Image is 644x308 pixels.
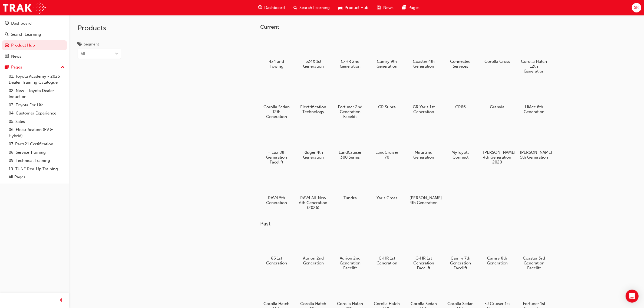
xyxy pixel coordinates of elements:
h5: Aurion 2nd Generation [299,256,328,266]
h5: Camry 8th Generation [483,256,511,266]
span: car-icon [338,4,342,11]
a: [PERSON_NAME] 5th Generation [518,125,550,162]
h5: RAV4 5th Generation [262,195,291,205]
a: 04. Customer Experience [6,109,67,117]
a: 10. TUNE Rev-Up Training [6,165,67,173]
span: pages-icon [5,65,9,70]
a: Aurion 2nd Generation Facelift [334,231,366,273]
a: LandCruiser 300 Series [334,125,366,162]
a: Camry 8th Generation [481,231,514,268]
div: Dashboard [11,20,32,27]
span: search-icon [5,32,9,37]
span: News [383,5,394,11]
h5: Kluger 4th Generation [299,150,328,160]
div: Search Learning [11,31,41,38]
span: car-icon [5,43,9,48]
div: Segment [84,42,99,47]
a: C-HR 1st Generation Facelift [408,231,440,273]
a: Corolla Sedan 12th Generation [260,80,293,121]
span: prev-icon [60,297,64,304]
a: GR Supra [371,80,403,111]
a: RAV4 All-New 6th Generation (2026) [297,171,330,212]
h5: Yaris Cross [373,195,401,200]
a: news-iconNews [373,2,398,13]
a: HiAce 6th Generation [518,80,550,116]
div: Open Intercom Messenger [626,290,639,303]
span: pages-icon [402,4,406,11]
h5: C-HR 1st Generation [373,256,401,266]
h2: Products [78,24,121,32]
button: DashboardSearch LearningProduct HubNews [2,17,67,62]
a: [PERSON_NAME] 4th Generation [408,171,440,207]
a: 03. Toyota For Life [6,101,67,109]
a: Coaster 4th Generation [408,34,440,71]
button: SR [632,3,641,12]
h5: LandCruiser 70 [373,150,401,160]
a: All Pages [6,173,67,181]
a: 01. Toyota Academy - 2025 Dealer Training Catalogue [6,72,67,87]
a: Camry 9th Generation [371,34,403,71]
span: SR [634,5,639,11]
span: tags-icon [78,42,82,47]
h5: RAV4 All-New 6th Generation (2026) [299,195,328,210]
a: pages-iconPages [398,2,424,13]
a: C-HR 1st Generation [371,231,403,268]
a: Kluger 4th Generation [297,125,330,162]
a: 4x4 and Towing [260,34,293,71]
a: MyToyota Connect [444,125,477,162]
h5: Tundra [336,195,364,200]
a: Aurion 2nd Generation [297,231,330,268]
h5: Camry 9th Generation [373,59,401,69]
span: news-icon [5,54,9,59]
h5: Corolla Sedan 12th Generation [262,104,291,119]
h5: Fortuner 2nd Generation Facelift [336,104,364,119]
span: Pages [408,5,420,11]
a: C-HR 2nd Generation [334,34,366,71]
h5: LandCruiser 300 Series [336,150,364,160]
a: 06. Electrification (EV & Hybrid) [6,126,67,140]
h5: 4x4 and Towing [262,59,291,69]
h5: Camry 7th Generation Facelift [446,256,475,270]
h5: C-HR 2nd Generation [336,59,364,69]
h5: Corolla Cross [483,59,511,64]
a: News [2,51,67,61]
img: Trak [3,2,46,14]
h5: Corolla Hatch 12th Generation [520,59,548,74]
h5: MyToyota Connect [446,150,475,160]
h5: HiLux 8th Generation Facelift [262,150,291,165]
h5: GR Yaris 1st Generation [409,104,438,114]
span: search-icon [293,4,297,11]
h5: GR86 [446,104,475,109]
span: Dashboard [264,5,285,11]
a: HiLux 8th Generation Facelift [260,125,293,166]
button: Pages [2,62,67,72]
h5: [PERSON_NAME] 4th Generation [409,195,438,205]
h5: Electrification Technology [299,104,328,114]
a: [PERSON_NAME] 4th Generation 2020 [481,125,514,166]
h5: Connected Services [446,59,475,69]
a: car-iconProduct Hub [334,2,373,13]
a: Dashboard [2,18,67,28]
a: 09. Technical Training [6,156,67,165]
span: up-icon [61,64,65,71]
span: Search Learning [299,5,330,11]
a: Tundra [334,171,366,202]
div: News [11,53,21,60]
a: 02. New - Toyota Dealer Induction [6,87,67,101]
span: Product Hub [345,5,368,11]
a: RAV4 5th Generation [260,171,293,207]
div: Pages [11,64,22,70]
a: search-iconSearch Learning [289,2,334,13]
a: Mirai 2nd Generation [408,125,440,162]
h5: Coaster 4th Generation [409,59,438,69]
h5: HiAce 6th Generation [520,104,548,114]
a: Product Hub [2,40,67,50]
h5: [PERSON_NAME] 4th Generation 2020 [483,150,511,165]
h5: GR Supra [373,104,401,109]
a: Corolla Hatch 12th Generation [518,34,550,76]
a: Connected Services [444,34,477,71]
h5: 86 1st Generation [262,256,291,266]
span: down-icon [115,51,119,58]
h5: Aurion 2nd Generation Facelift [336,256,364,270]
